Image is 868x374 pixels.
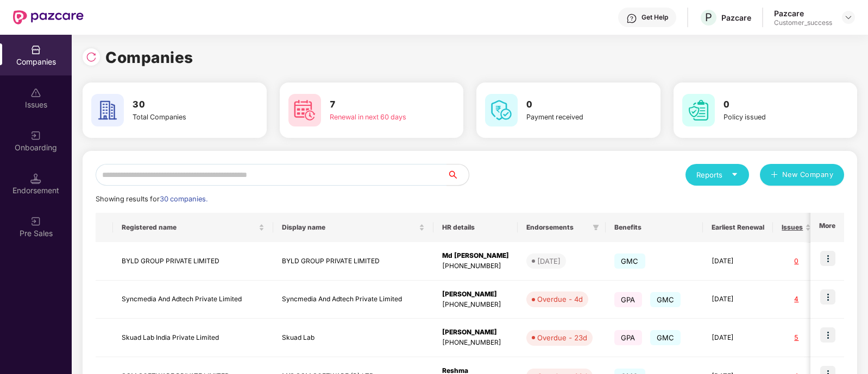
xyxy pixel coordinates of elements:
[782,223,803,232] span: Issues
[760,164,844,186] button: plusNew Company
[820,327,835,343] img: icon
[844,13,853,22] img: svg+xml;base64,PHN2ZyBpZD0iRHJvcGRvd24tMzJ4MzIiIHhtbG5zPSJodHRwOi8vd3d3LnczLm9yZy8yMDAwL3N2ZyIgd2...
[442,338,509,348] div: [PHONE_NUMBER]
[682,94,715,126] img: svg+xml;base64,PHN2ZyB4bWxucz0iaHR0cDovL3d3dy53My5vcmcvMjAwMC9zdmciIHdpZHRoPSI2MCIgaGVpZ2h0PSI2MC...
[91,94,124,126] img: svg+xml;base64,PHN2ZyB4bWxucz0iaHR0cDovL3d3dy53My5vcmcvMjAwMC9zdmciIHdpZHRoPSI2MCIgaGVpZ2h0PSI2MC...
[606,213,703,242] th: Benefits
[614,253,645,269] span: GMC
[774,18,832,27] div: Customer_success
[113,319,273,357] td: Skuad Lab India Private Limited
[650,292,681,307] span: GMC
[537,256,561,267] div: [DATE]
[703,319,773,357] td: [DATE]
[86,52,97,62] img: svg+xml;base64,PHN2ZyBpZD0iUmVsb2FkLTMyeDMyIiB4bWxucz0iaHR0cDovL3d3dy53My5vcmcvMjAwMC9zdmciIHdpZH...
[771,171,778,180] span: plus
[96,195,207,203] span: Showing results for
[273,319,433,357] td: Skuad Lab
[626,13,637,24] img: svg+xml;base64,PHN2ZyBpZD0iSGVscC0zMngzMiIgeG1sbnM9Imh0dHA6Ly93d3cudzMub3JnLzIwMDAvc3ZnIiB3aWR0aD...
[160,195,207,203] span: 30 companies.
[485,94,518,126] img: svg+xml;base64,PHN2ZyB4bWxucz0iaHR0cDovL3d3dy53My5vcmcvMjAwMC9zdmciIHdpZHRoPSI2MCIgaGVpZ2h0PSI2MC...
[696,169,738,180] div: Reports
[288,94,321,126] img: svg+xml;base64,PHN2ZyB4bWxucz0iaHR0cDovL3d3dy53My5vcmcvMjAwMC9zdmciIHdpZHRoPSI2MCIgaGVpZ2h0PSI2MC...
[537,294,583,305] div: Overdue - 4d
[442,327,509,338] div: [PERSON_NAME]
[330,112,423,123] div: Renewal in next 60 days
[30,173,41,184] img: svg+xml;base64,PHN2ZyB3aWR0aD0iMTQuNSIgaGVpZ2h0PSIxNC41IiB2aWV3Qm94PSIwIDAgMTYgMTYiIGZpbGw9Im5vbm...
[782,333,811,343] div: 5
[703,281,773,319] td: [DATE]
[330,98,423,112] h3: 7
[593,224,599,231] span: filter
[282,223,417,232] span: Display name
[537,332,587,343] div: Overdue - 23d
[526,98,620,112] h3: 0
[526,112,620,123] div: Payment received
[113,281,273,319] td: Syncmedia And Adtech Private Limited
[650,330,681,345] span: GMC
[782,169,834,180] span: New Company
[442,251,509,261] div: Md [PERSON_NAME]
[590,221,601,234] span: filter
[273,242,433,281] td: BYLD GROUP PRIVATE LIMITED
[724,98,817,112] h3: 0
[30,216,41,227] img: svg+xml;base64,PHN2ZyB3aWR0aD0iMjAiIGhlaWdodD0iMjAiIHZpZXdCb3g9IjAgMCAyMCAyMCIgZmlsbD0ibm9uZSIgeG...
[446,170,469,179] span: search
[433,213,518,242] th: HR details
[442,289,509,300] div: [PERSON_NAME]
[705,11,712,24] span: P
[113,213,273,242] th: Registered name
[614,330,642,345] span: GPA
[774,8,832,18] div: Pazcare
[820,289,835,305] img: icon
[703,213,773,242] th: Earliest Renewal
[13,10,84,24] img: New Pazcare Logo
[782,294,811,305] div: 4
[30,130,41,141] img: svg+xml;base64,PHN2ZyB3aWR0aD0iMjAiIGhlaWdodD0iMjAiIHZpZXdCb3g9IjAgMCAyMCAyMCIgZmlsbD0ibm9uZSIgeG...
[30,87,41,98] img: svg+xml;base64,PHN2ZyBpZD0iSXNzdWVzX2Rpc2FibGVkIiB4bWxucz0iaHR0cDovL3d3dy53My5vcmcvMjAwMC9zdmciIH...
[446,164,469,186] button: search
[442,300,509,310] div: [PHONE_NUMBER]
[731,171,738,178] span: caret-down
[820,251,835,266] img: icon
[442,261,509,271] div: [PHONE_NUMBER]
[641,13,668,22] div: Get Help
[113,242,273,281] td: BYLD GROUP PRIVATE LIMITED
[614,292,642,307] span: GPA
[133,98,226,112] h3: 30
[782,256,811,267] div: 0
[273,213,433,242] th: Display name
[773,213,820,242] th: Issues
[810,213,844,242] th: More
[724,112,817,123] div: Policy issued
[721,12,751,23] div: Pazcare
[703,242,773,281] td: [DATE]
[273,281,433,319] td: Syncmedia And Adtech Private Limited
[30,45,41,55] img: svg+xml;base64,PHN2ZyBpZD0iQ29tcGFuaWVzIiB4bWxucz0iaHR0cDovL3d3dy53My5vcmcvMjAwMC9zdmciIHdpZHRoPS...
[526,223,588,232] span: Endorsements
[105,46,193,69] h1: Companies
[122,223,256,232] span: Registered name
[133,112,226,123] div: Total Companies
